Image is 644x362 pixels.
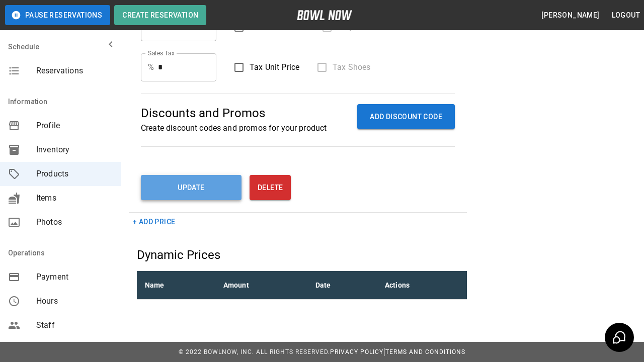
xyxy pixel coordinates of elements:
span: Inventory [36,144,113,156]
button: ADD DISCOUNT CODE [357,104,455,130]
span: Profile [36,120,113,132]
button: Create Reservation [114,5,206,25]
th: Actions [377,271,467,300]
span: Hours [36,295,113,307]
span: Reservations [36,65,113,77]
a: Terms and Conditions [385,348,465,355]
span: Tax Unit Price [250,61,299,73]
h5: Dynamic Prices [137,247,467,263]
button: Pause Reservations [5,5,110,25]
span: © 2022 BowlNow, Inc. All Rights Reserved. [179,348,330,355]
img: logo [297,10,352,20]
p: Discounts and Promos [141,104,327,122]
span: Items [36,192,113,204]
th: Amount [215,271,307,300]
button: Logout [608,6,644,25]
span: Staff [36,319,113,331]
th: Name [137,271,215,300]
span: Products [36,168,113,180]
button: Delete [250,175,291,200]
button: + Add Price [129,213,179,231]
button: [PERSON_NAME] [537,6,603,25]
table: sticky table [137,271,467,300]
span: Tax Shoes [333,61,370,73]
span: Payment [36,271,113,283]
a: Privacy Policy [330,348,383,355]
p: Create discount codes and promos for your product [141,122,327,134]
span: Photos [36,216,113,228]
p: % [148,61,154,73]
th: Date [307,271,377,300]
button: Update [141,175,242,200]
